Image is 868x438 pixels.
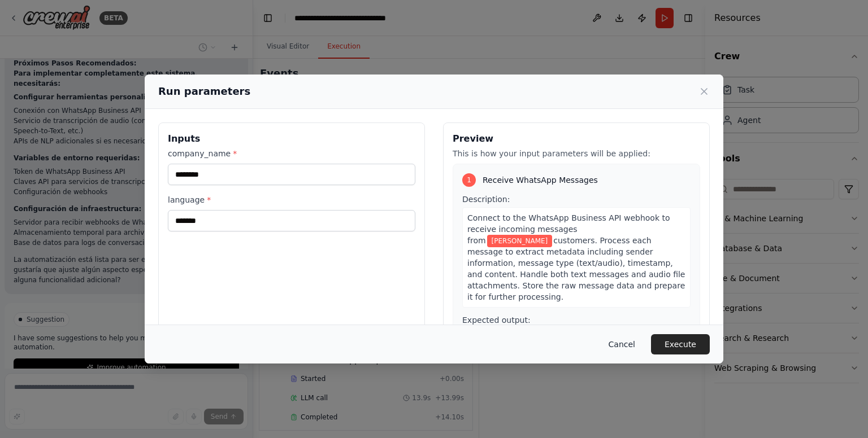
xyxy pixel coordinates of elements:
[467,213,670,245] span: Connect to the WhatsApp Business API webhook to receive incoming messages from
[487,235,553,247] span: Variable: company_name
[600,334,644,354] button: Cancel
[462,195,510,204] span: Description:
[651,334,710,354] button: Execute
[453,132,700,146] h3: Preview
[158,84,250,99] h2: Run parameters
[453,148,700,159] p: This is how your input parameters will be applied:
[462,173,476,187] div: 1
[483,174,598,186] span: Receive WhatsApp Messages
[168,132,415,146] h3: Inputs
[168,148,415,159] label: company_name
[168,194,415,205] label: language
[462,316,531,325] span: Expected output:
[467,236,685,301] span: customers. Process each message to extract metadata including sender information, message type (t...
